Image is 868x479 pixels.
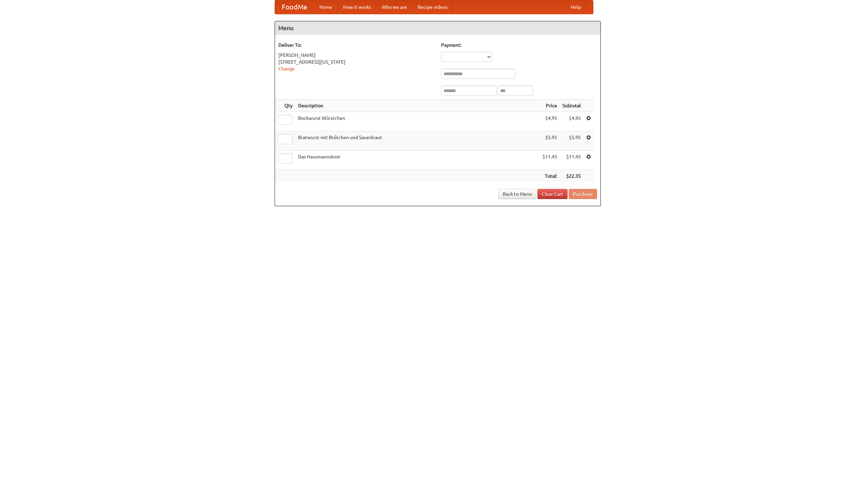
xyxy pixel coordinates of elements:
[569,189,597,199] button: Purchase
[295,100,540,112] th: Description
[498,189,536,199] a: Back to Menu
[275,0,314,14] a: FoodMe
[565,0,586,14] a: Help
[275,21,600,35] h4: Menu
[540,151,560,170] td: $11.45
[314,0,338,14] a: Home
[295,112,540,131] td: Bockwurst Würstchen
[278,42,434,48] h5: Deliver To:
[560,131,584,151] td: $5.95
[560,170,584,182] th: $22.35
[537,189,568,199] a: Clear Cart
[412,0,453,14] a: Recipe videos
[560,112,584,131] td: $4.95
[441,42,597,48] h5: Payment:
[540,131,560,151] td: $5.95
[275,100,295,112] th: Qty
[560,151,584,170] td: $11.45
[278,59,434,65] div: [STREET_ADDRESS][US_STATE]
[540,100,560,112] th: Price
[278,52,434,59] div: [PERSON_NAME]
[295,151,540,170] td: Das Hausmannskost
[338,0,376,14] a: How it works
[295,131,540,151] td: Bratwurst mit Brötchen und Sauerkraut
[560,100,584,112] th: Subtotal
[278,66,295,71] a: Change
[540,112,560,131] td: $4.95
[376,0,412,14] a: Who we are
[540,170,560,182] th: Total:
